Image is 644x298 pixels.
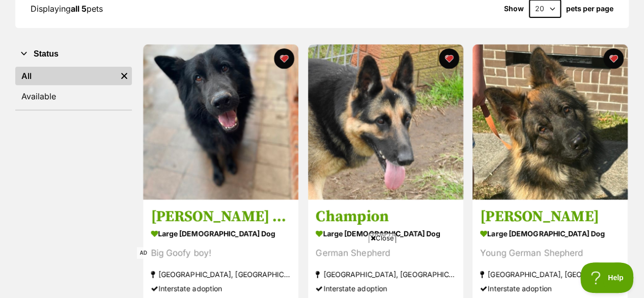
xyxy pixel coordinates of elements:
[15,47,132,61] button: Status
[31,4,103,14] span: Displaying pets
[316,226,456,241] div: large [DEMOGRAPHIC_DATA] Dog
[151,207,291,226] h3: [PERSON_NAME] 💘
[308,44,463,200] img: Champion
[472,44,628,200] img: Tyson
[603,48,624,69] button: favourite
[504,5,524,13] span: Show
[15,87,132,105] a: Available
[117,67,132,85] a: Remove filter
[316,207,456,226] h3: Champion
[274,48,294,69] button: favourite
[71,4,87,14] strong: all 5
[15,65,132,110] div: Status
[580,262,634,293] iframe: Help Scout Beacon - Open
[369,233,396,243] span: Close
[15,67,117,85] a: All
[480,207,620,226] h3: [PERSON_NAME]
[480,281,620,295] div: Interstate adoption
[143,44,298,200] img: Archie 💘
[151,226,291,241] div: large [DEMOGRAPHIC_DATA] Dog
[137,247,150,259] span: AD
[480,267,620,281] div: [GEOGRAPHIC_DATA], [GEOGRAPHIC_DATA]
[137,247,508,293] iframe: Advertisement
[480,246,620,260] div: Young German Shepherd
[438,48,459,69] button: favourite
[566,5,613,13] label: pets per page
[480,226,620,241] div: large [DEMOGRAPHIC_DATA] Dog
